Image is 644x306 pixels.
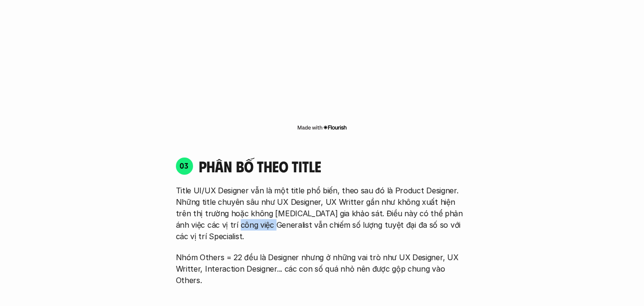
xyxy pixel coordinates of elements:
h4: phân bố theo title [199,157,469,175]
img: Made with Flourish [297,124,347,131]
p: Title UI/UX Designer vẫn là một title phổ biến, theo sau đó là Product Designer. Những title chuy... [176,185,469,242]
p: Nhóm Others = 22 đều là Designer nhưng ở những vai trò như UX Designer, UX Writter, Interaction D... [176,252,469,286]
p: 03 [180,162,189,169]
